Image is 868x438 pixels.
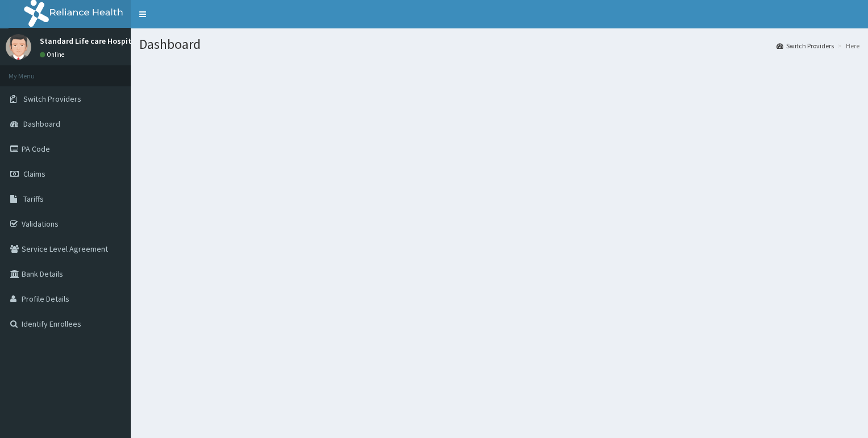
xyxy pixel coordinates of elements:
[776,41,834,51] a: Switch Providers
[23,194,44,204] span: Tariffs
[40,51,67,59] a: Online
[23,94,81,104] span: Switch Providers
[40,37,138,45] p: Standard Life care Hospital
[23,119,60,129] span: Dashboard
[139,37,859,52] h1: Dashboard
[835,41,859,51] li: Here
[23,169,45,179] span: Claims
[6,34,31,60] img: User Image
